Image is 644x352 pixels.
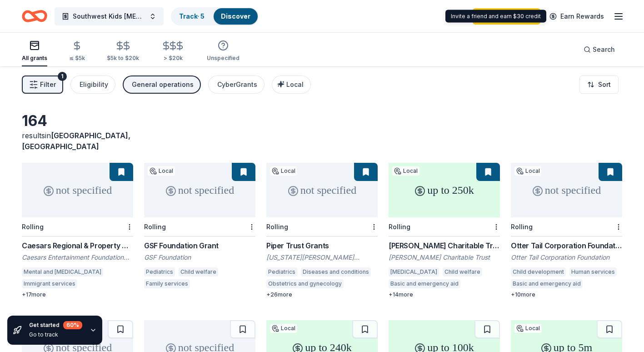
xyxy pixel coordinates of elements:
[514,324,542,333] div: Local
[29,331,82,338] div: Go to track
[221,12,250,20] a: Discover
[80,79,108,90] div: Eligibility
[445,10,546,23] div: Invite a friend and earn $30 credit
[514,166,542,176] div: Local
[144,163,255,217] div: not specified
[511,240,622,251] div: Otter Tail Corporation Foundation Grant Program
[22,267,103,277] div: Mental and [MEDICAL_DATA]
[270,166,297,176] div: Local
[179,12,205,20] a: Track· 5
[22,55,47,62] div: All grants
[208,75,265,94] button: CyberGrants
[511,267,566,277] div: Child development
[579,75,619,94] button: Sort
[22,291,133,298] div: + 17 more
[266,267,297,277] div: Pediatrics
[22,253,133,262] div: Caesars Entertainment Foundation Inc
[286,80,304,88] span: Local
[270,324,297,333] div: Local
[22,130,133,152] div: results
[266,240,378,251] div: Piper Trust Grants
[389,223,410,231] div: Rolling
[171,7,259,25] button: Track· 5Discover
[63,321,82,329] div: 60 %
[148,166,175,176] div: Local
[22,112,133,130] div: 164
[161,55,185,62] div: > $20k
[272,75,311,94] button: Local
[266,291,378,298] div: + 26 more
[392,166,419,176] div: Local
[389,279,460,288] div: Basic and emergency aid
[22,223,44,231] div: Rolling
[144,163,255,291] a: not specifiedLocalRollingGSF Foundation GrantGSF FoundationPediatricsChild welfareFamily services
[144,279,190,288] div: Family services
[266,253,378,262] div: [US_STATE][PERSON_NAME] Charitable Trust
[179,267,218,277] div: Child welfare
[69,55,85,62] div: ≤ $5k
[598,79,611,90] span: Sort
[207,36,240,66] button: Unspecified
[107,37,139,66] button: $5k to $20k
[22,163,133,298] a: not specifiedRollingCaesars Regional & Property GivingCaesars Entertainment Foundation IncMental ...
[207,55,240,62] div: Unspecified
[107,55,139,62] div: $5k to $20k
[443,267,482,277] div: Child welfare
[511,163,622,298] a: not specifiedLocalRollingOtter Tail Corporation Foundation Grant ProgramOtter Tail Corporation Fo...
[22,5,47,27] a: Home
[22,131,130,151] span: in
[22,279,77,288] div: Immigrant services
[144,223,166,231] div: Rolling
[132,79,194,90] div: General operations
[266,279,344,288] div: Obstetrics and gynecology
[389,291,500,298] div: + 14 more
[29,321,82,329] div: Get started
[266,163,378,298] a: not specifiedLocalRollingPiper Trust Grants[US_STATE][PERSON_NAME] Charitable TrustPediatricsDise...
[144,267,175,277] div: Pediatrics
[217,79,257,90] div: CyberGrants
[511,253,622,262] div: Otter Tail Corporation Foundation
[22,131,130,151] span: [GEOGRAPHIC_DATA], [GEOGRAPHIC_DATA]
[58,72,67,81] div: 1
[511,223,533,231] div: Rolling
[55,7,164,25] button: Southwest Kids [MEDICAL_DATA] FOundation
[473,8,540,25] a: Start free trial
[144,253,255,262] div: GSF Foundation
[593,44,615,55] span: Search
[301,267,371,277] div: Diseases and conditions
[69,37,85,66] button: ≤ $5k
[22,163,133,217] div: not specified
[389,267,439,277] div: [MEDICAL_DATA]
[73,11,145,22] span: Southwest Kids [MEDICAL_DATA] FOundation
[569,267,617,277] div: Human services
[511,279,583,288] div: Basic and emergency aid
[389,163,500,217] div: up to 250k
[389,240,500,251] div: [PERSON_NAME] Charitable Trust Grants (Non-Environment Requests)
[576,40,622,59] button: Search
[511,291,622,298] div: + 10 more
[40,79,56,90] span: Filter
[511,163,622,217] div: not specified
[161,37,185,66] button: > $20k
[22,36,47,66] button: All grants
[389,253,500,262] div: [PERSON_NAME] Charitable Trust
[123,75,201,94] button: General operations
[266,223,288,231] div: Rolling
[544,8,609,25] a: Earn Rewards
[266,163,378,217] div: not specified
[70,75,115,94] button: Eligibility
[22,75,63,94] button: Filter1
[389,163,500,298] a: up to 250kLocalRolling[PERSON_NAME] Charitable Trust Grants (Non-Environment Requests)[PERSON_NAM...
[144,240,255,251] div: GSF Foundation Grant
[22,240,133,251] div: Caesars Regional & Property Giving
